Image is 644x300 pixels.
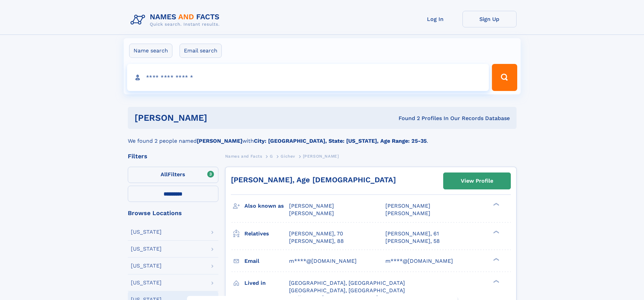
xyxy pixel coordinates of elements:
[128,167,218,183] label: Filters
[289,230,343,237] a: [PERSON_NAME], 70
[197,138,242,144] b: [PERSON_NAME]
[244,255,289,267] h3: Email
[289,287,405,294] span: [GEOGRAPHIC_DATA], [GEOGRAPHIC_DATA]
[303,154,339,159] span: [PERSON_NAME]
[303,115,510,122] div: Found 2 Profiles In Our Records Database
[131,280,162,285] div: [US_STATE]
[385,203,430,209] span: [PERSON_NAME]
[254,138,427,144] b: City: [GEOGRAPHIC_DATA], State: [US_STATE], Age Range: 25-35
[385,230,439,237] a: [PERSON_NAME], 61
[135,114,303,122] h1: [PERSON_NAME]
[244,228,289,239] h3: Relatives
[127,64,489,91] input: search input
[492,202,500,207] div: ❯
[289,280,405,286] span: [GEOGRAPHIC_DATA], [GEOGRAPHIC_DATA]
[129,44,172,58] label: Name search
[128,153,218,159] div: Filters
[492,230,500,234] div: ❯
[131,263,162,269] div: [US_STATE]
[128,11,225,29] img: Logo Names and Facts
[408,11,462,27] a: Log In
[462,11,517,27] a: Sign Up
[289,237,344,245] a: [PERSON_NAME], 88
[131,229,162,235] div: [US_STATE]
[492,257,500,261] div: ❯
[270,152,273,160] a: G
[231,176,396,184] a: [PERSON_NAME], Age [DEMOGRAPHIC_DATA]
[270,154,273,159] span: G
[128,129,517,145] div: We found 2 people named with .
[128,210,218,216] div: Browse Locations
[289,210,334,216] span: [PERSON_NAME]
[385,210,430,216] span: [PERSON_NAME]
[385,237,440,245] a: [PERSON_NAME], 58
[492,279,500,283] div: ❯
[180,44,222,58] label: Email search
[289,203,334,209] span: [PERSON_NAME]
[461,173,493,189] div: View Profile
[131,246,162,252] div: [US_STATE]
[281,154,295,159] span: Gichev
[492,64,517,91] button: Search Button
[161,171,168,178] span: All
[244,277,289,289] h3: Lived in
[225,152,262,160] a: Names and Facts
[281,152,295,160] a: Gichev
[244,200,289,212] h3: Also known as
[444,173,510,189] a: View Profile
